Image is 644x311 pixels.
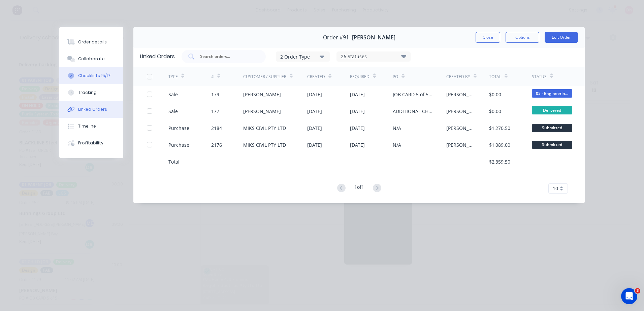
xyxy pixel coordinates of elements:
[393,74,398,80] div: PO
[168,125,189,132] div: Purchase
[545,32,578,43] button: Edit Order
[621,288,637,304] iframe: Intercom live chat
[352,34,395,41] span: [PERSON_NAME]
[532,124,572,132] div: Submitted
[168,141,189,148] div: Purchase
[211,74,214,80] div: #
[168,91,178,98] div: Sale
[489,158,510,165] div: $2,359.50
[59,118,123,135] button: Timeline
[199,53,255,60] input: Search orders...
[532,89,572,98] span: 05 - Engineerin...
[307,141,322,148] div: [DATE]
[168,158,180,165] div: Total
[446,91,476,98] div: [PERSON_NAME]
[211,91,219,98] div: 179
[59,50,123,67] button: Collaborate
[532,106,572,114] span: Delivered
[393,141,401,148] div: N/A
[78,90,97,96] div: Tracking
[78,73,110,79] div: Checklists 15/17
[446,141,476,148] div: [PERSON_NAME]
[393,91,433,98] div: JOB CARD 5 of 5 - Structural Steel No.[STREET_ADDRESS]
[211,125,222,132] div: 2184
[489,74,501,80] div: Total
[211,108,219,115] div: 177
[243,74,286,80] div: Customer / Supplier
[243,108,281,115] div: [PERSON_NAME]
[350,125,365,132] div: [DATE]
[393,108,433,115] div: ADDITIONAL CHANNELS, TOP CHORD, REWORK JOISTS
[532,141,572,149] div: Submitted
[280,53,325,60] div: 2 Order Type
[532,74,547,80] div: Status
[59,84,123,101] button: Tracking
[211,141,222,148] div: 2176
[350,91,365,98] div: [DATE]
[489,125,510,132] div: $1,270.50
[393,125,401,132] div: N/A
[323,34,352,41] span: Order #91 -
[506,32,539,43] button: Options
[168,108,178,115] div: Sale
[59,34,123,50] button: Order details
[489,91,501,98] div: $0.00
[59,101,123,118] button: Linked Orders
[350,74,369,80] div: Required
[337,53,410,60] div: 26 Statuses
[350,141,365,148] div: [DATE]
[140,53,175,61] div: Linked Orders
[78,106,107,112] div: Linked Orders
[243,91,281,98] div: [PERSON_NAME]
[59,67,123,84] button: Checklists 15/17
[307,91,322,98] div: [DATE]
[307,74,325,80] div: Created
[635,288,640,293] span: 3
[78,140,103,146] div: Profitability
[350,108,365,115] div: [DATE]
[78,56,105,62] div: Collaborate
[59,135,123,151] button: Profitability
[446,108,476,115] div: [PERSON_NAME]
[78,39,107,45] div: Order details
[553,185,558,192] span: 10
[78,123,96,129] div: Timeline
[446,74,470,80] div: Created By
[354,183,364,193] div: 1 of 1
[243,125,286,132] div: MIKS CIVIL PTY LTD
[276,51,330,62] button: 2 Order Type
[489,108,501,115] div: $0.00
[446,125,476,132] div: [PERSON_NAME]
[307,125,322,132] div: [DATE]
[168,74,178,80] div: TYPE
[243,141,286,148] div: MIKS CIVIL PTY LTD
[489,141,510,148] div: $1,089.00
[307,108,322,115] div: [DATE]
[476,32,500,43] button: Close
